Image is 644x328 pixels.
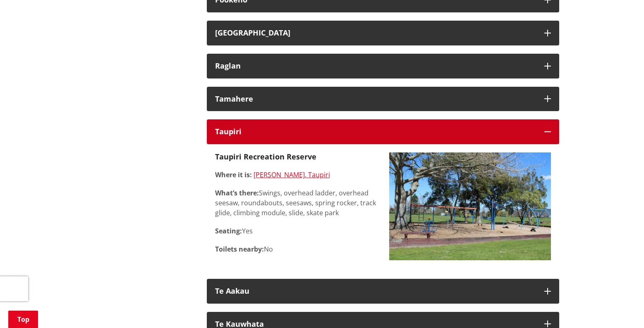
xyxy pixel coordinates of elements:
[606,293,636,323] iframe: Messenger Launcher
[215,226,242,235] strong: Seating:
[215,188,259,197] strong: What’s there:
[215,62,536,70] h3: Raglan
[207,87,559,112] button: Tamahere
[215,170,252,179] strong: Where it is:
[207,279,559,304] button: Te Aakau
[254,170,330,179] a: [PERSON_NAME], Taupiri
[215,152,316,162] strong: Taupiri Recreation Reserve
[215,95,536,103] h3: Tamahere
[215,245,264,254] strong: Toilets nearby:
[207,54,559,78] button: Raglan
[215,226,377,236] p: Yes
[215,188,377,218] p: Swings, overhead ladder, overhead seesaw, roundabouts, seesaws, spring rocker, track glide, climb...
[215,287,536,295] h3: Te Aakau
[207,21,559,45] button: [GEOGRAPHIC_DATA]
[215,128,536,136] h3: Taupiri
[215,244,377,254] p: No
[207,119,559,144] button: Taupiri
[215,29,536,37] h3: [GEOGRAPHIC_DATA]
[8,311,38,328] a: Top
[389,152,551,260] img: Taupiri Recreation Reserve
